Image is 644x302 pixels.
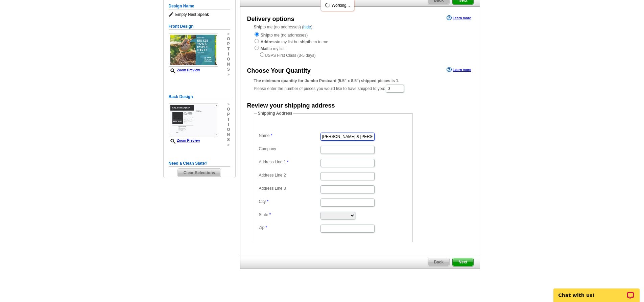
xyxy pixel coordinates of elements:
iframe: LiveChat chat widget [549,281,644,302]
a: Zoom Preview [169,68,200,72]
div: Review your shipping address [247,101,335,110]
label: Name [259,133,320,139]
span: » [227,142,230,147]
span: Clear Selections [178,169,221,177]
h5: Need a Clean Slate? [169,160,230,167]
span: s [227,67,230,72]
span: t [227,47,230,52]
span: o [227,57,230,62]
label: Address Line 3 [259,185,320,191]
span: Empty Nest Speak [169,11,230,18]
img: small-thumb.jpg [169,33,218,67]
a: Learn more [447,67,471,72]
label: Company [259,146,320,152]
strong: Address [261,40,277,44]
div: USPS First Class (3-5 days) [254,52,466,59]
strong: Ship [254,25,263,29]
label: Address Line 2 [259,172,320,178]
div: Choose Your Quantity [247,66,311,75]
span: Back [428,258,449,266]
span: o [227,37,230,42]
span: o [227,127,230,132]
a: hide [303,25,311,29]
span: s [227,137,230,142]
label: City [259,199,320,205]
span: » [227,102,230,107]
div: Please enter the number of pieces you would like to have shipped to you: [254,78,466,93]
h5: Design Name [169,3,230,9]
a: Learn more [447,15,471,21]
span: Next [453,258,473,266]
h5: Front Design [169,23,230,30]
div: The minimum quantity for Jumbo Postcard (5.5" x 8.5") shipped pieces is 1. [254,78,466,84]
div: to me (no addresses) to my list but them to me to my list [254,31,466,59]
a: Back [428,258,450,266]
span: t [227,117,230,122]
span: p [227,112,230,117]
span: n [227,132,230,137]
div: to me (no addresses) ( ) [240,24,480,59]
label: Address Line 1 [259,159,320,165]
strong: Mail [261,46,268,51]
span: » [227,72,230,77]
img: small-thumb.jpg [169,103,218,137]
label: State [259,212,320,218]
span: » [227,31,230,37]
label: Zip [259,225,320,231]
strong: ship [300,40,308,44]
span: n [227,62,230,67]
strong: Ship [261,33,269,38]
span: i [227,52,230,57]
legend: Shipping Address [257,110,293,116]
a: Zoom Preview [169,139,200,142]
span: p [227,42,230,47]
h5: Back Design [169,94,230,100]
img: loading... [325,2,330,8]
span: i [227,122,230,127]
div: Delivery options [247,15,294,24]
span: o [227,107,230,112]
